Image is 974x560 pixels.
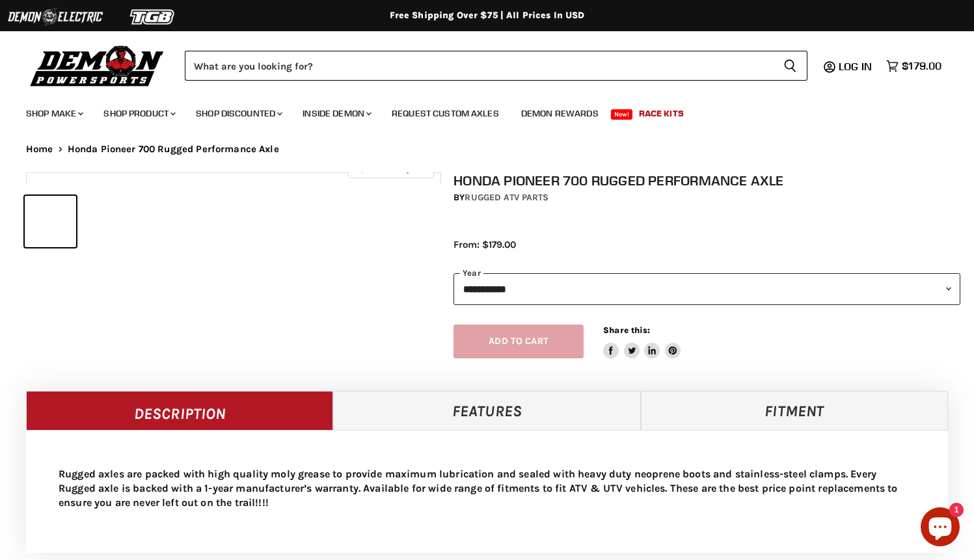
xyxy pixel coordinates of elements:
span: Click to expand [355,164,427,174]
ul: Main menu [16,95,938,127]
a: Shop Product [94,100,183,127]
a: Features [333,391,640,430]
input: Search [185,51,773,81]
select: year [453,273,960,305]
a: Race Kits [629,100,694,127]
a: Fitment [641,391,948,430]
img: TGB Logo 2 [104,5,202,29]
a: Request Custom Axles [382,100,509,127]
p: Rugged axles are packed with high quality moly grease to provide maximum lubrication and sealed w... [59,467,915,510]
span: Log in [839,60,872,73]
div: by [453,191,960,205]
inbox-online-store-chat: Shopify online store chat [917,507,964,550]
img: Demon Powersports [26,42,169,88]
button: Search [773,51,807,81]
button: IMAGE thumbnail [25,196,76,247]
h1: Honda Pioneer 700 Rugged Performance Axle [453,172,960,189]
a: Description [26,391,333,430]
a: Shop Discounted [186,100,290,127]
a: Rugged ATV Parts [465,192,548,203]
a: Log in [833,60,880,72]
img: Demon Electric Logo 2 [7,5,104,29]
form: Product [185,51,807,81]
a: Shop Make [16,100,91,127]
span: From: $179.00 [453,239,516,250]
a: $179.00 [880,57,948,75]
a: Home [26,144,53,155]
a: Inside Demon [293,100,379,127]
a: Demon Rewards [511,100,608,127]
span: $179.00 [902,60,941,72]
span: Honda Pioneer 700 Rugged Performance Axle [68,144,279,155]
aside: Share this: [603,325,681,359]
span: New! [611,109,633,120]
span: Share this: [603,325,650,335]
